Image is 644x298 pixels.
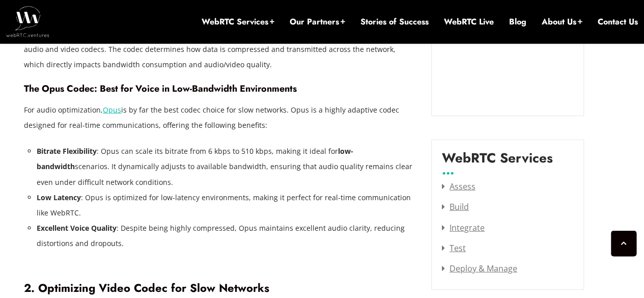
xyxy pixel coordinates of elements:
a: Blog [509,16,526,28]
a: Contact Us [598,16,638,28]
li: : Opus is optimized for low-latency environments, making it perfect for real-time communication l... [37,190,416,221]
p: For audio optimization, is by far the best codec choice for slow networks. Opus is a highly adapt... [24,102,416,133]
a: Stories of Success [360,16,429,28]
strong: Bitrate Flexibility [37,146,97,156]
a: Assess [442,181,475,192]
li: : Opus can scale its bitrate from 6 kbps to 510 kbps, making it ideal for scenarios. It dynamical... [37,144,416,189]
li: : Despite being highly compressed, Opus maintains excellent audio clarity, reducing distortions a... [37,221,416,251]
h4: The Opus Codec: Best for Voice in Low-Bandwidth Environments [24,83,416,94]
label: WebRTC Services [442,150,553,174]
a: WebRTC Services [202,16,274,28]
p: One of the most crucial decisions in optimizing WebRTC performance on slow networks is selecting ... [24,26,416,72]
a: Integrate [442,222,485,233]
a: Opus [103,105,121,115]
a: Our Partners [290,16,345,28]
a: About Us [542,16,582,28]
a: WebRTC Live [444,16,494,28]
a: Build [442,201,469,212]
h3: 2. Optimizing Video Codec for Slow Networks [24,281,416,295]
a: Test [442,242,466,254]
a: Deploy & Manage [442,263,517,274]
strong: Low Latency [37,193,81,202]
img: WebRTC.ventures [6,6,49,37]
strong: Excellent Voice Quality [37,223,117,233]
